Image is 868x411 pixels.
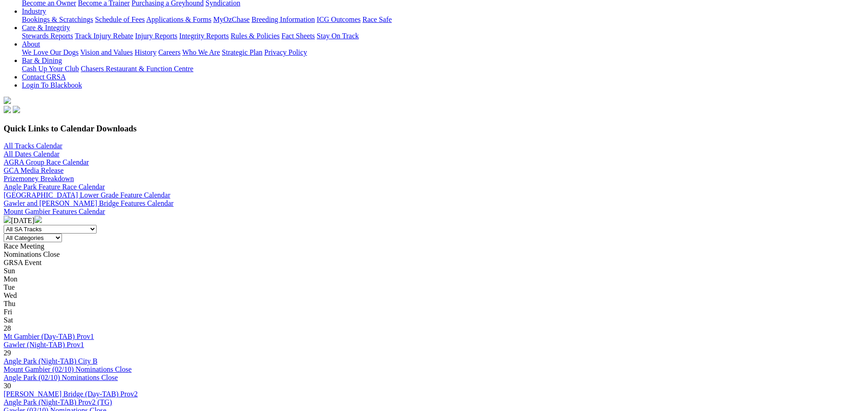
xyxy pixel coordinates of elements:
[4,216,864,225] div: [DATE]
[75,32,133,40] a: Track Injury Rebate
[4,142,62,150] a: All Tracks Calendar
[22,32,73,40] a: Stewards Reports
[4,390,138,398] a: [PERSON_NAME] Bridge (Day-TAB) Prov2
[4,267,864,275] div: Sun
[4,175,74,182] a: Prizemoney Breakdown
[4,283,864,291] div: Tue
[80,48,133,56] a: Vision and Values
[22,32,864,40] div: Care & Integrity
[22,73,66,81] a: Contact GRSA
[317,32,359,40] a: Stay On Track
[22,65,864,73] div: Bar & Dining
[4,208,105,215] a: Mount Gambier Features Calendar
[4,324,11,332] span: 28
[35,216,42,223] img: chevron-right-pager-white.svg
[4,291,864,300] div: Wed
[22,57,62,64] a: Bar & Dining
[4,308,864,316] div: Fri
[231,32,280,40] a: Rules & Policies
[22,16,864,24] div: Industry
[22,16,93,23] a: Bookings & Scratchings
[4,398,112,406] a: Angle Park (Night-TAB) Prov2 (TG)
[362,16,391,23] a: Race Safe
[135,32,177,40] a: Injury Reports
[4,166,64,174] a: GCA Media Release
[213,16,250,23] a: MyOzChase
[4,349,11,357] span: 29
[13,106,20,113] img: twitter.svg
[158,48,180,56] a: Careers
[4,357,98,365] a: Angle Park (Night-TAB) City B
[134,48,156,56] a: History
[4,374,118,381] a: Angle Park (02/10) Nominations Close
[4,183,105,191] a: Angle Park Feature Race Calendar
[182,48,220,56] a: Who We Are
[4,382,11,390] span: 30
[179,32,229,40] a: Integrity Reports
[22,40,40,48] a: About
[22,65,79,73] a: Cash Up Your Club
[22,48,78,56] a: We Love Our Dogs
[22,7,46,15] a: Industry
[222,48,262,56] a: Strategic Plan
[4,158,89,166] a: AGRA Group Race Calendar
[317,16,360,23] a: ICG Outcomes
[4,97,11,104] img: logo-grsa-white.png
[4,242,864,250] div: Race Meeting
[4,191,170,199] a: [GEOGRAPHIC_DATA] Lower Grade Feature Calendar
[4,316,864,324] div: Sat
[4,150,60,158] a: All Dates Calendar
[4,124,864,134] h3: Quick Links to Calendar Downloads
[4,216,11,223] img: chevron-left-pager-white.svg
[4,275,864,283] div: Mon
[4,106,11,113] img: facebook.svg
[282,32,315,40] a: Fact Sheets
[22,24,70,31] a: Care & Integrity
[4,250,864,259] div: Nominations Close
[252,16,315,23] a: Breeding Information
[146,16,211,23] a: Applications & Forms
[95,16,144,23] a: Schedule of Fees
[22,81,82,89] a: Login To Blackbook
[264,48,307,56] a: Privacy Policy
[4,199,174,207] a: Gawler and [PERSON_NAME] Bridge Features Calendar
[4,333,94,340] a: Mt Gambier (Day-TAB) Prov1
[81,65,193,73] a: Chasers Restaurant & Function Centre
[4,365,132,373] a: Mount Gambier (02/10) Nominations Close
[4,300,864,308] div: Thu
[4,341,84,349] a: Gawler (Night-TAB) Prov1
[4,259,864,267] div: GRSA Event
[22,48,864,57] div: About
